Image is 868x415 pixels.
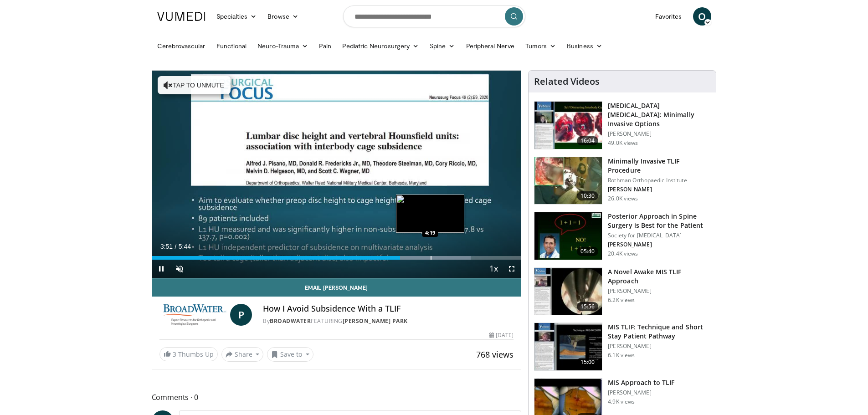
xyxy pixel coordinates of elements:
[263,304,514,314] h4: How I Avoid Subsidence With a TLIF
[489,331,514,339] div: [DATE]
[608,139,638,147] p: 49.0K views
[179,243,191,250] span: 5:44
[608,130,710,138] p: [PERSON_NAME]
[159,347,218,361] a: 3 Thumbs Up
[270,317,311,325] a: BroadWater
[608,287,710,295] p: [PERSON_NAME]
[313,37,337,55] a: Pain
[230,304,252,326] a: P
[577,358,599,367] span: 15:00
[608,186,710,193] p: [PERSON_NAME]
[608,323,710,341] h3: MIS TLIF: Technique and Short Stay Patient Pathway
[534,157,602,205] img: ander_3.png.150x105_q85_crop-smart_upscale.jpg
[608,398,635,405] p: 4.9K views
[262,7,304,26] a: Browse
[608,297,635,304] p: 6.2K views
[608,232,710,239] p: Society for [MEDICAL_DATA]
[608,352,635,359] p: 6.1K views
[608,250,638,257] p: 20.4K views
[520,37,562,55] a: Tumors
[608,389,674,396] p: [PERSON_NAME]
[152,256,521,260] div: Progress Bar
[608,177,710,184] p: Rothman Orthopaedic Institute
[157,12,205,21] img: VuMedi Logo
[534,157,710,205] a: 10:30 Minimally Invasive TLIF Procedure Rothman Orthopaedic Institute [PERSON_NAME] 26.0K views
[650,7,688,26] a: Favorites
[534,212,602,260] img: 3b6f0384-b2b2-4baa-b997-2e524ebddc4b.150x105_q85_crop-smart_upscale.jpg
[484,260,503,278] button: Playback Rate
[693,7,711,26] a: O
[175,243,177,250] span: /
[577,302,599,311] span: 15:56
[152,260,170,278] button: Pause
[577,247,599,256] span: 05:40
[608,378,674,387] h3: MIS Approach to TLIF
[343,317,408,325] a: [PERSON_NAME] Park
[424,37,460,55] a: Spine
[461,37,520,55] a: Peripheral Nerve
[534,102,602,149] img: 9f1438f7-b5aa-4a55-ab7b-c34f90e48e66.150x105_q85_crop-smart_upscale.jpg
[152,71,521,278] video-js: Video Player
[534,76,600,87] h4: Related Videos
[577,136,599,145] span: 16:04
[159,304,227,326] img: BroadWater
[263,317,514,325] div: By FEATURING
[152,278,521,297] a: Email [PERSON_NAME]
[534,267,710,316] a: 15:56 A Novel Awake MIS TLIF Approach [PERSON_NAME] 6.2K views
[267,347,313,362] button: Save to
[608,343,710,350] p: [PERSON_NAME]
[608,212,710,230] h3: Posterior Approach in Spine Surgery is Best for the Patient
[561,37,608,55] a: Business
[534,323,710,371] a: 15:00 MIS TLIF: Technique and Short Stay Patient Pathway [PERSON_NAME] 6.1K views
[160,243,173,250] span: 3:51
[476,349,514,360] span: 768 views
[534,323,602,370] img: 54eed2fc-7c0d-4187-8b7c-570f4b9f590a.150x105_q85_crop-smart_upscale.jpg
[608,101,710,128] h3: [MEDICAL_DATA] [MEDICAL_DATA]: Minimally Invasive Options
[608,241,710,248] p: [PERSON_NAME]
[608,157,710,175] h3: Minimally Invasive TLIF Procedure
[152,37,211,55] a: Cerebrovascular
[534,101,710,149] a: 16:04 [MEDICAL_DATA] [MEDICAL_DATA]: Minimally Invasive Options [PERSON_NAME] 49.0K views
[396,195,464,233] img: image.jpeg
[170,260,189,278] button: Unmute
[534,268,602,315] img: 8489bd19-a84b-4434-a86a-7de0a56b3dc4.150x105_q85_crop-smart_upscale.jpg
[577,191,599,200] span: 10:30
[608,267,710,286] h3: A Novel Awake MIS TLIF Approach
[152,391,522,403] span: Comments 0
[608,195,638,202] p: 26.0K views
[343,5,525,27] input: Search topics, interventions
[534,212,710,260] a: 05:40 Posterior Approach in Spine Surgery is Best for the Patient Society for [MEDICAL_DATA] [PER...
[211,37,252,55] a: Functional
[173,350,176,359] span: 3
[252,37,313,55] a: Neuro-Trauma
[337,37,424,55] a: Pediatric Neurosurgery
[221,347,264,362] button: Share
[503,260,521,278] button: Fullscreen
[211,7,262,26] a: Specialties
[158,76,231,94] button: Tap to unmute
